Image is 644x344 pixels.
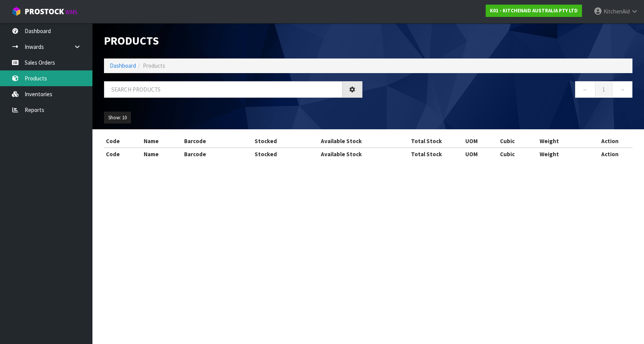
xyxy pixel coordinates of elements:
[612,81,632,98] a: →
[595,81,612,98] a: 1
[389,148,464,160] th: Total Stock
[374,81,632,100] nav: Page navigation
[238,148,294,160] th: Stocked
[463,135,498,147] th: UOM
[12,7,21,16] img: cube-alt.png
[575,81,595,98] a: ←
[587,135,632,147] th: Action
[25,7,64,17] span: ProStock
[142,135,182,147] th: Name
[587,148,632,160] th: Action
[538,148,587,160] th: Weight
[142,148,182,160] th: Name
[143,62,165,69] span: Products
[104,148,142,160] th: Code
[389,135,464,147] th: Total Stock
[104,81,342,98] input: Search products
[182,148,237,160] th: Barcode
[604,8,630,15] span: KitchenAid
[65,8,77,16] small: WMS
[238,135,294,147] th: Stocked
[104,135,142,147] th: Code
[498,148,538,160] th: Cubic
[104,35,362,47] h1: Products
[498,135,538,147] th: Cubic
[110,62,136,69] a: Dashboard
[538,135,587,147] th: Weight
[104,112,131,124] button: Show: 10
[293,148,389,160] th: Available Stock
[182,135,237,147] th: Barcode
[490,7,578,14] strong: K01 - KITCHENAID AUSTRALIA PTY LTD
[293,135,389,147] th: Available Stock
[463,148,498,160] th: UOM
